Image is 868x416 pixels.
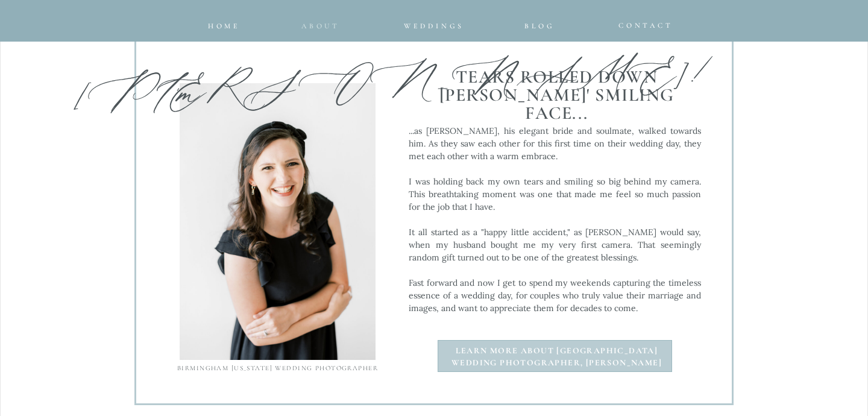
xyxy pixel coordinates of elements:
span: Blog [524,22,555,30]
span: Weddings [404,22,464,30]
a: CONTACT [618,19,662,27]
h2: Birmingham [US_STATE] Wedding Photographer [173,362,382,377]
b: Learn more about [GEOGRAPHIC_DATA] Wedding photographer, [PERSON_NAME] [451,345,662,368]
p: Tears Rolled down [PERSON_NAME]' smiling Face... [420,68,694,107]
a: Blog [515,19,564,27]
span: CONTACT [618,21,673,30]
a: home [207,19,242,27]
a: about [301,19,336,27]
a: Weddings [394,19,474,27]
span: home [208,22,241,30]
p: [PERSON_NAME]! [72,52,454,101]
p: ...as [PERSON_NAME], his elegant bride and soulmate, walked towards him. As they saw each other f... [409,125,701,323]
a: Learn more about [GEOGRAPHIC_DATA]Wedding photographer, [PERSON_NAME] [432,345,682,362]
